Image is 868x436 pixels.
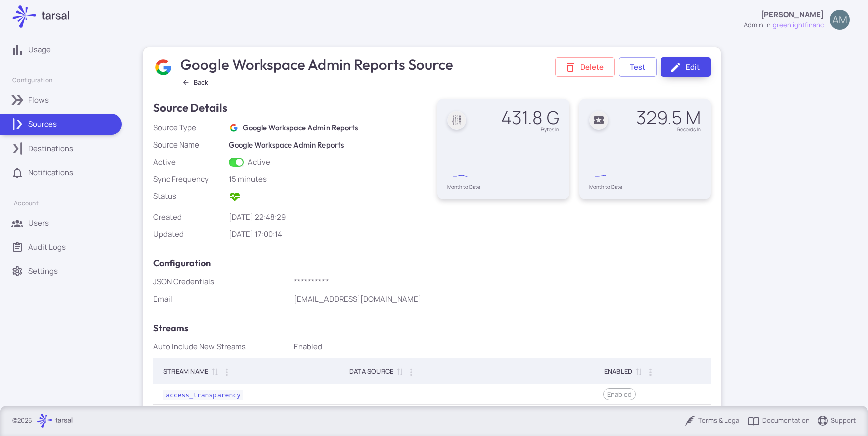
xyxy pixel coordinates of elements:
[604,365,632,377] div: enabled
[28,44,51,55] p: Usage
[832,15,847,25] span: AM
[153,321,711,335] h5: Streams
[153,139,225,151] div: Source Name
[28,218,49,229] p: Users
[817,415,856,427] a: Support
[154,58,173,77] img: Google Workspace Admin Reports
[153,341,290,352] div: Auto Include New Streams
[28,95,49,106] p: Flows
[294,294,711,305] p: [EMAIL_ADDRESS][DOMAIN_NAME]
[153,99,227,117] h4: Source Details
[555,57,615,77] button: Delete
[28,242,66,253] p: Audit Logs
[163,389,243,399] a: access_transparency
[12,416,32,426] p: © 2025
[229,229,427,240] div: [DATE] 17:00:14
[773,20,824,30] span: greenlightfinanc
[684,415,741,427] a: Terms & Legal
[589,137,701,184] svg: Interactive chart
[180,56,455,73] h3: Google Workspace Admin Reports Source
[14,199,38,207] p: Account
[229,139,427,151] h6: Google Workspace Admin Reports
[403,364,419,380] button: Column Actions
[447,137,559,184] svg: Interactive chart
[28,119,57,130] p: Sources
[28,266,58,277] p: Settings
[28,167,73,178] p: Notifications
[632,367,644,376] span: Sort by enabled descending
[153,256,711,270] h5: Configuration
[738,6,856,34] button: [PERSON_NAME]adminingreenlightfinancAM
[153,294,290,305] div: Email
[153,276,290,287] div: JSON Credentials
[163,390,243,400] code: access_transparency
[619,57,657,77] button: Test
[447,184,559,189] div: Month to Date
[153,174,225,185] div: Sync Frequency
[163,365,208,377] div: Stream Name
[28,143,73,154] p: Destinations
[208,367,221,376] span: Sort by Stream Name ascending
[229,195,241,205] span: Active
[12,76,52,84] p: Configuration
[178,76,213,89] button: Back
[589,184,701,189] div: Month to Date
[349,365,393,377] div: Data Source
[661,57,711,77] a: Edit
[243,122,358,133] h6: Google Workspace Admin Reports
[153,212,225,223] div: Created
[642,364,659,380] button: Column Actions
[153,157,225,168] div: Active
[229,174,427,185] div: 15 minutes
[229,123,238,132] img: Google Workspace Admin Reports
[229,212,427,223] div: [DATE] 22:48:29
[744,20,763,30] div: admin
[294,341,711,352] div: Enabled
[501,109,559,127] div: 431.8 G
[589,137,701,184] div: Chart. Highcharts interactive chart.
[153,229,225,240] div: Updated
[765,20,771,30] span: in
[604,389,635,399] span: Enabled
[447,137,559,184] div: Chart. Highcharts interactive chart.
[636,109,701,127] div: 329.5 M
[219,364,235,380] button: Column Actions
[393,367,405,376] span: Sort by Data Source ascending
[248,157,270,168] span: Active
[748,415,810,427] a: Documentation
[153,191,225,202] div: Status
[153,122,225,133] div: Source Type
[761,9,824,20] p: [PERSON_NAME]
